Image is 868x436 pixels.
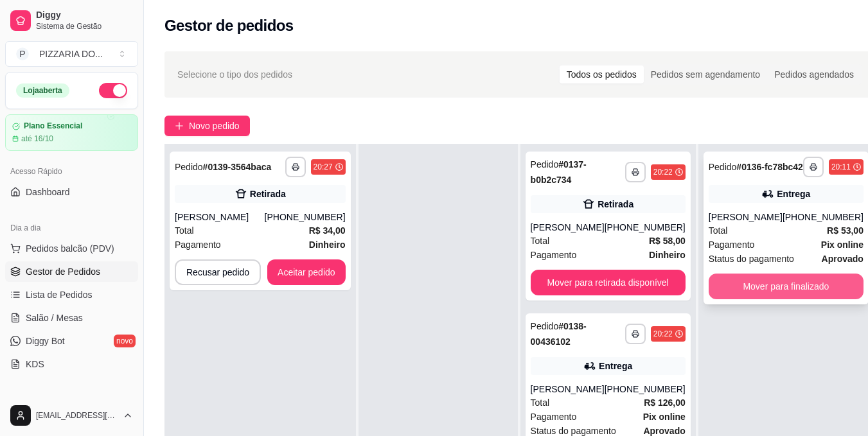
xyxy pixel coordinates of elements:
[309,240,346,250] strong: Dinheiro
[265,211,346,223] div: [PHONE_NUMBER]
[26,242,114,255] span: Pedidos balcão (PDV)
[39,48,103,60] div: PIZZARIA DO ...
[531,159,587,185] strong: # 0137-b0b2c734
[644,397,686,408] strong: R$ 126,00
[709,238,755,252] span: Pagamento
[649,250,686,260] strong: Dinheiro
[531,396,550,410] span: Total
[309,225,346,236] strong: R$ 34,00
[5,308,138,328] a: Salão / Mesas
[709,162,737,172] span: Pedido
[605,383,686,396] div: [PHONE_NUMBER]
[5,41,138,67] button: Select a team
[189,119,240,133] span: Novo pedido
[644,65,767,83] div: Pedidos sem agendamento
[531,383,605,396] div: [PERSON_NAME]
[36,21,133,31] span: Sistema de Gestão
[5,161,138,182] div: Acesso Rápido
[5,284,138,305] a: Lista de Pedidos
[164,15,294,36] h2: Gestor de pedidos
[175,121,184,130] span: plus
[175,238,221,252] span: Pagamento
[531,270,686,295] button: Mover para retirada disponível
[26,265,100,278] span: Gestor de Pedidos
[709,211,783,223] div: [PERSON_NAME]
[36,10,133,21] span: Diggy
[531,321,559,331] span: Pedido
[175,223,194,238] span: Total
[5,238,138,259] button: Pedidos balcão (PDV)
[26,186,70,198] span: Dashboard
[709,274,864,299] button: Mover para finalizado
[827,225,864,236] strong: R$ 53,00
[5,114,138,151] a: Plano Essencialaté 16/10
[736,162,803,172] strong: # 0136-fc78bc42
[777,187,810,200] div: Entrega
[5,354,138,374] a: KDS
[598,198,633,211] div: Retirada
[531,248,577,262] span: Pagamento
[5,331,138,351] a: Diggy Botnovo
[5,218,138,238] div: Dia a dia
[5,261,138,282] a: Gestor de Pedidos
[164,116,250,136] button: Novo pedido
[5,400,138,431] button: [EMAIL_ADDRESS][DOMAIN_NAME]
[531,410,577,424] span: Pagamento
[26,335,65,347] span: Diggy Bot
[531,221,605,234] div: [PERSON_NAME]
[5,390,138,410] div: Catálogo
[653,167,673,177] div: 20:22
[99,83,127,98] button: Alterar Status
[531,159,559,170] span: Pedido
[709,252,794,266] span: Status do pagamento
[175,259,261,285] button: Recusar pedido
[203,162,272,172] strong: # 0139-3564baca
[5,5,138,36] a: DiggySistema de Gestão
[26,311,83,324] span: Salão / Mesas
[767,65,861,83] div: Pedidos agendados
[314,162,333,172] div: 20:27
[599,360,632,372] div: Entrega
[26,358,44,371] span: KDS
[175,162,203,172] span: Pedido
[605,221,686,234] div: [PHONE_NUMBER]
[822,254,864,264] strong: aprovado
[175,211,265,223] div: [PERSON_NAME]
[177,67,292,82] span: Selecione o tipo dos pedidos
[531,321,587,347] strong: # 0138-00436102
[24,121,82,131] article: Plano Essencial
[709,223,728,238] span: Total
[643,412,686,422] strong: Pix online
[16,83,69,98] div: Loja aberta
[16,48,29,60] span: P
[560,65,644,83] div: Todos os pedidos
[21,134,53,144] article: até 16/10
[267,259,346,285] button: Aceitar pedido
[831,162,851,172] div: 20:11
[26,288,93,301] span: Lista de Pedidos
[643,426,685,436] strong: aprovado
[36,410,118,421] span: [EMAIL_ADDRESS][DOMAIN_NAME]
[821,240,864,250] strong: Pix online
[531,234,550,248] span: Total
[250,187,286,200] div: Retirada
[5,182,138,202] a: Dashboard
[783,211,864,223] div: [PHONE_NUMBER]
[649,236,686,246] strong: R$ 58,00
[653,329,673,339] div: 20:22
